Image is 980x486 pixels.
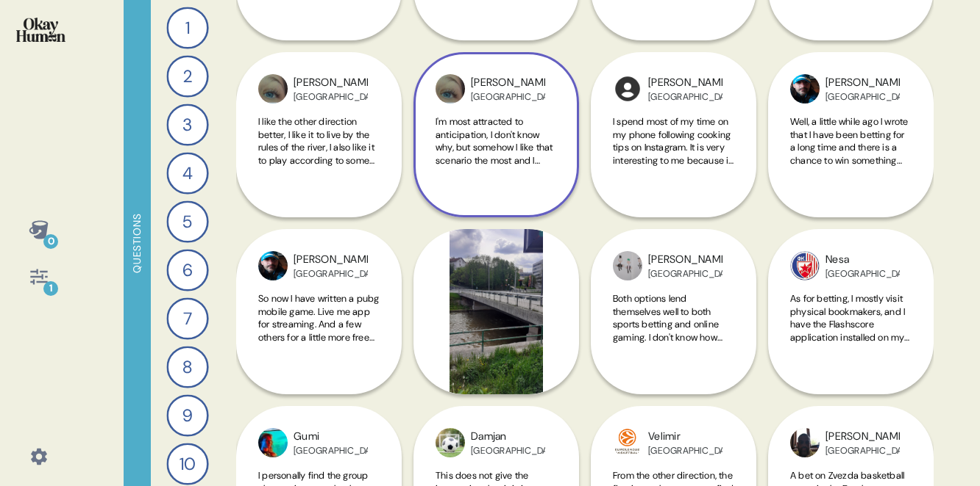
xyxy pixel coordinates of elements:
[16,18,65,42] img: okayhuman.3b1b6348.png
[648,91,722,103] div: [GEOGRAPHIC_DATA]
[648,445,722,457] div: [GEOGRAPHIC_DATA]
[825,252,900,268] div: Nesa
[436,74,465,104] img: 343_PROFILE_PICTURE_1000000051.jpg
[471,429,545,445] div: Damjan
[166,249,208,291] div: 6
[613,428,642,457] img: 578_PROFILE_PICTURE_%E2%95%A8%E2%94%90%E2%95%A4C%CC%A7%E2%95%A8%E2%95%A1%E2%95%A4a%CC%82%E2%95%A8...
[258,115,376,205] span: I like the other direction better, I like it to live by the rules of the river, I also like it to...
[294,445,368,457] div: [GEOGRAPHIC_DATA]
[471,445,545,457] div: [GEOGRAPHIC_DATA]
[471,75,545,91] div: [PERSON_NAME]
[43,281,58,296] div: 1
[166,104,208,145] div: 3
[294,429,368,445] div: Gumi
[294,268,368,280] div: [GEOGRAPHIC_DATA]
[166,394,208,436] div: 9
[258,251,288,280] img: 441_PROFILE_PICTURE_IMG_20250106_150607.jpg
[258,292,380,395] span: So now I have written a pubg mobile game. Live me app for streaming. And a few others for a littl...
[166,443,208,485] div: 10
[294,91,368,103] div: [GEOGRAPHIC_DATA]
[648,75,722,91] div: [PERSON_NAME]
[471,91,545,103] div: [GEOGRAPHIC_DATA]
[166,200,208,242] div: 5
[613,115,734,218] span: I spend most of my time on my phone following cooking tips on Instagram. It is very interesting t...
[166,55,208,97] div: 2
[790,292,909,395] span: As for betting, I mostly visit physical bookmakers, and I have the Flashscore application install...
[648,429,722,445] div: Velimir
[613,74,642,104] img: l1ibTKarBSWXLOhlfT5LxFP+OttMJpPJZDKZTCbz9PgHEggSPYjZSwEAAAAASUVORK5CYII=
[258,428,288,457] img: 445_PROFILE_PICTURE_led%20bilbord.jpeg
[166,7,208,48] div: 1
[166,152,208,194] div: 4
[166,297,208,339] div: 7
[436,428,465,457] img: 1316_PROFILE_PICTURE_fudba.jfif
[43,234,58,249] div: 0
[258,74,288,104] img: 343_PROFILE_PICTURE_1000000051.jpg
[825,268,900,280] div: [GEOGRAPHIC_DATA]
[294,75,368,91] div: [PERSON_NAME]
[436,115,557,218] span: I'm most attracted to anticipation, I don't know why, but somehow I like that scenario the most a...
[790,251,820,280] img: 754_PROFILE_PICTURE_Red%20Star.jpg
[166,346,208,388] div: 8
[294,252,368,268] div: [PERSON_NAME]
